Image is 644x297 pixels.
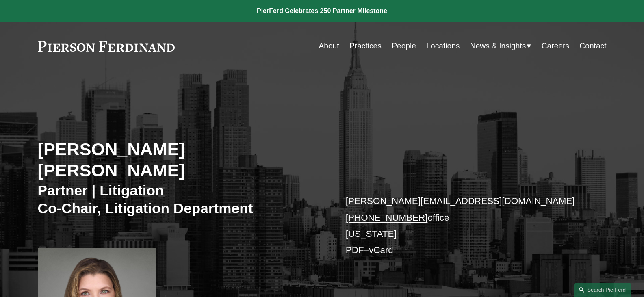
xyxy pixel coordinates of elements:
[346,245,364,255] a: PDF
[470,39,526,53] span: News & Insights
[369,245,393,255] a: vCard
[346,196,575,206] a: [PERSON_NAME][EMAIL_ADDRESS][DOMAIN_NAME]
[470,38,531,54] a: folder dropdown
[346,193,583,258] p: office [US_STATE] –
[426,38,460,54] a: Locations
[38,139,322,181] h2: [PERSON_NAME] [PERSON_NAME]
[346,212,428,223] a: [PHONE_NUMBER]
[392,38,416,54] a: People
[38,182,322,217] h3: Partner | Litigation Co-Chair, Litigation Department
[349,38,382,54] a: Practices
[319,38,339,54] a: About
[574,283,631,297] a: Search this site
[542,38,569,54] a: Careers
[579,38,606,54] a: Contact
